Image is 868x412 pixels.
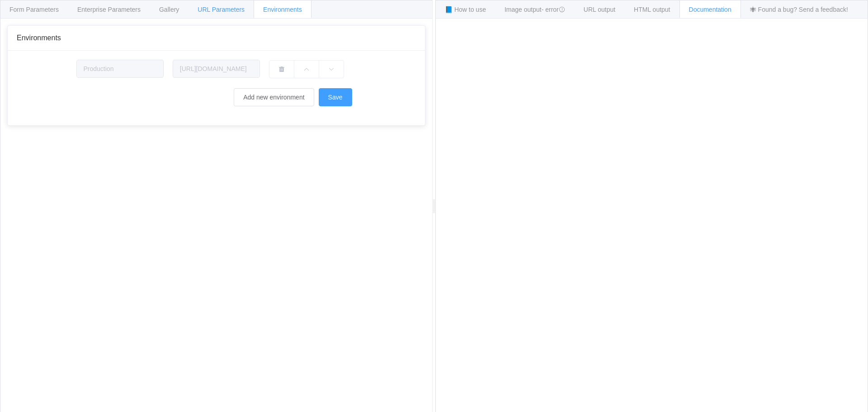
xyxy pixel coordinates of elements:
[445,6,486,13] span: 📘 How to use
[505,6,565,13] span: Image output
[584,6,615,13] span: URL output
[634,6,670,13] span: HTML output
[328,94,343,101] span: Save
[9,6,59,13] span: Form Parameters
[319,88,352,106] button: Save
[159,6,179,13] span: Gallery
[17,34,61,42] span: Environments
[542,6,565,13] span: - error
[234,88,314,106] button: Add new environment
[77,6,141,13] span: Enterprise Parameters
[198,6,245,13] span: URL Parameters
[750,6,848,13] span: 🕷 Found a bug? Send a feedback!
[689,6,731,13] span: Documentation
[263,6,302,13] span: Environments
